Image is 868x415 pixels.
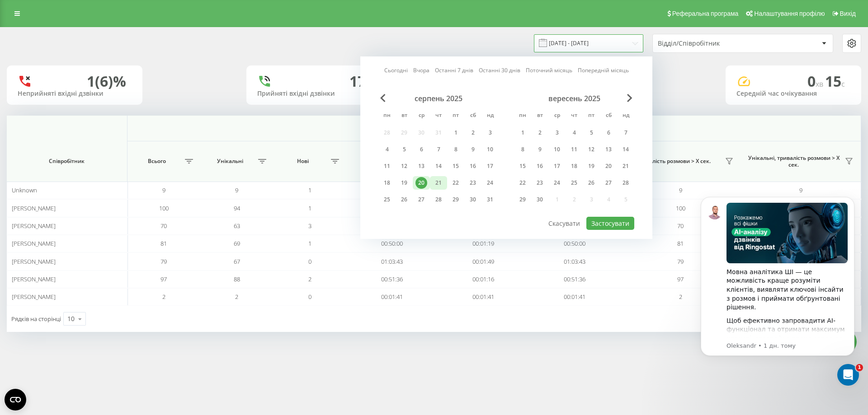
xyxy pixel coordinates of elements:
[617,176,634,190] div: нд 28 вер 2025 р.
[481,126,499,140] div: нд 3 серп 2025 р.
[543,217,585,230] button: Скасувати
[413,66,429,75] a: Вчора
[432,109,445,123] abbr: четвер
[677,275,684,283] span: 97
[450,127,462,139] div: 1
[586,217,634,230] button: Застосувати
[840,10,856,17] span: Вихід
[534,177,546,189] div: 23
[308,239,311,247] span: 1
[430,176,447,190] div: чт 21 серп 2025 р.
[355,154,429,168] span: Загальна тривалість розмови
[87,73,126,90] div: 1 (6)%
[413,159,430,173] div: ср 13 серп 2025 р.
[676,204,685,212] span: 100
[257,90,371,98] div: Прийняті вхідні дзвінки
[585,160,597,172] div: 19
[679,293,682,301] span: 2
[514,94,634,103] div: вересень 2025
[625,158,722,165] span: Тривалість розмови > Х сек.
[531,159,548,173] div: вт 16 вер 2025 р.
[620,127,632,139] div: 7
[11,315,61,323] span: Рядків на сторінці
[415,144,427,155] div: 6
[483,109,497,123] abbr: неділя
[433,177,444,189] div: 21
[754,10,825,17] span: Налаштування профілю
[12,239,56,247] span: [PERSON_NAME]
[396,159,413,173] div: вт 12 серп 2025 р.
[534,144,546,155] div: 9
[447,193,464,206] div: пт 29 серп 2025 р.
[235,186,238,194] span: 9
[531,143,548,156] div: вт 9 вер 2025 р.
[603,177,614,189] div: 27
[159,204,169,212] span: 100
[398,194,410,205] div: 26
[603,160,614,172] div: 20
[467,160,479,172] div: 16
[464,126,481,140] div: сб 2 серп 2025 р.
[430,159,447,173] div: чт 14 серп 2025 р.
[617,126,634,140] div: нд 7 вер 2025 р.
[548,126,566,140] div: ср 3 вер 2025 р.
[484,160,496,172] div: 17
[438,288,529,306] td: 00:01:41
[529,235,620,252] td: 00:50:00
[531,176,548,190] div: вт 23 вер 2025 р.
[578,66,629,75] a: Попередній місяць
[548,176,566,190] div: ср 24 вер 2025 р.
[346,217,438,235] td: 00:40:26
[160,239,167,247] span: 81
[517,144,528,155] div: 8
[517,194,528,205] div: 29
[807,71,825,91] span: 0
[479,66,520,75] a: Останні 30 днів
[12,257,56,266] span: [PERSON_NAME]
[438,270,529,288] td: 00:01:16
[378,159,396,173] div: пн 11 серп 2025 р.
[384,66,408,75] a: Сьогодні
[380,109,394,123] abbr: понеділок
[415,177,427,189] div: 20
[687,183,868,391] iframe: Intercom notifications повідомлення
[449,109,462,123] abbr: п’ятниця
[381,177,393,189] div: 18
[278,158,329,165] span: Нові
[415,160,427,172] div: 13
[430,193,447,206] div: чт 28 серп 2025 р.
[160,222,167,230] span: 70
[600,176,617,190] div: сб 27 вер 2025 р.
[450,194,462,205] div: 29
[447,159,464,173] div: пт 15 серп 2025 р.
[529,252,620,270] td: 01:03:43
[602,109,615,123] abbr: субота
[396,143,413,156] div: вт 5 серп 2025 р.
[484,144,496,155] div: 10
[234,275,240,283] span: 88
[568,127,580,139] div: 4
[837,364,859,386] iframe: Intercom live chat
[619,109,632,123] abbr: неділя
[551,144,563,155] div: 10
[526,66,572,75] a: Поточний місяць
[745,154,842,168] span: Унікальні, тривалість розмови > Х сек.
[435,66,473,75] a: Останні 7 днів
[514,143,531,156] div: пн 8 вер 2025 р.
[677,257,684,266] span: 79
[349,73,366,90] div: 17
[447,143,464,156] div: пт 8 серп 2025 р.
[617,143,634,156] div: нд 14 вер 2025 р.
[600,159,617,173] div: сб 20 вер 2025 р.
[308,204,311,212] span: 1
[450,160,462,172] div: 15
[679,186,682,194] span: 9
[162,293,165,301] span: 2
[517,160,528,172] div: 15
[378,143,396,156] div: пн 4 серп 2025 р.
[548,159,566,173] div: ср 17 вер 2025 р.
[168,125,820,132] span: Всі дзвінки
[18,90,132,98] div: Неприйняті вхідні дзвінки
[234,239,240,247] span: 69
